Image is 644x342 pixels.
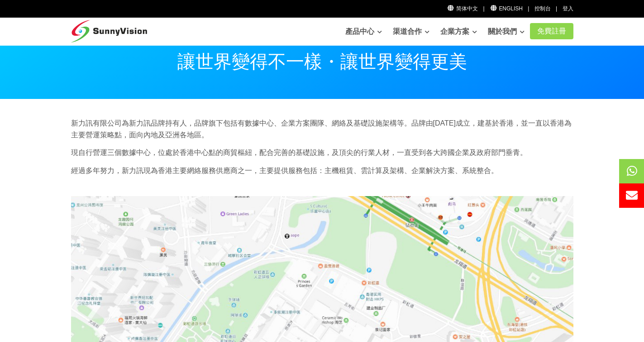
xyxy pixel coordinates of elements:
[345,23,382,41] a: 產品中心
[71,165,573,177] p: 經過多年努力，新力訊現為香港主要網絡服務供應商之一，主要提供服務包括：主機租賃、雲計算及架構、企業解決方案、系統整合。
[490,5,523,12] a: English
[488,23,525,41] a: 關於我們
[393,23,429,41] a: 渠道合作
[530,23,573,39] a: 免費註冊
[563,5,573,12] a: 登入
[534,5,551,12] a: 控制台
[528,5,529,13] li: |
[556,5,557,13] li: |
[483,5,484,13] li: |
[447,5,478,12] a: 简体中文
[71,147,573,159] p: 現自行營運三個數據中心，位處於香港中心點的商貿樞紐，配合完善的基礎設施，及頂尖的行業人材，一直受到各大跨國企業及政府部門垂青。
[71,117,573,141] p: 新力訊有限公司為新力訊品牌持有人，品牌旗下包括有數據中心、企業方案團隊、網絡及基礎設施架構等。品牌由[DATE]成立，建基於香港，並一直以香港為主要營運策略點，面向內地及亞洲各地區。
[71,52,573,70] p: 讓世界變得不一樣・讓世界變得更美
[440,23,477,41] a: 企業方案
